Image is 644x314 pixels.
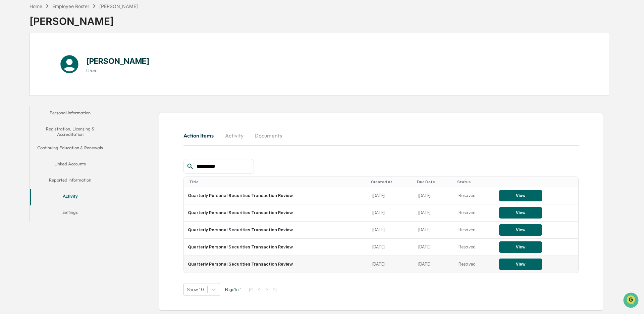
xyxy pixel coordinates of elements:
iframe: Open customer support [623,292,641,310]
span: Preclearance [13,85,43,91]
h1: [PERSON_NAME] [86,56,150,66]
button: View [499,241,542,253]
div: We're available if you need us! [23,58,85,64]
div: [PERSON_NAME] [99,3,138,9]
a: View [499,210,542,215]
span: Attestations [55,85,83,91]
button: Continuing Education & Renewals [30,141,111,157]
div: 🖐️ [7,85,12,91]
a: 🗄️Attestations [46,82,86,94]
a: View [499,193,542,198]
button: View [499,190,542,201]
td: [DATE] [414,256,455,273]
div: Toggle SortBy [500,180,576,184]
td: Resolved [454,256,495,273]
button: Personal Information [30,106,111,122]
a: View [499,262,542,267]
button: > [263,286,270,292]
div: Toggle SortBy [371,180,412,184]
td: Resolved [454,222,495,239]
td: Quarterly Personal Securities Transaction Review [184,256,368,273]
h3: User [86,68,150,73]
span: Data Lookup [13,97,42,104]
p: How can we help? [7,14,122,25]
span: Pylon [67,114,81,119]
td: [DATE] [414,222,455,239]
button: Linked Accounts [30,157,111,173]
td: Quarterly Personal Securities Transaction Review [184,239,368,256]
a: View [499,227,542,232]
td: Resolved [454,187,495,204]
button: Documents [249,127,287,144]
a: Powered byPylon [47,114,81,119]
div: Toggle SortBy [189,180,366,184]
td: [DATE] [368,204,414,222]
span: Page 1 of 1 [225,287,242,292]
div: Employee Roster [52,3,89,9]
img: 1746055101610-c473b297-6a78-478c-a979-82029cc54cd1 [7,51,19,64]
div: Toggle SortBy [457,180,492,184]
button: >| [271,286,279,292]
div: Start new chat [23,51,110,58]
td: Resolved [454,239,495,256]
td: [DATE] [368,256,414,273]
td: [DATE] [414,239,455,256]
button: Action Items [183,127,219,144]
div: 🗄️ [49,85,54,91]
div: secondary tabs example [30,106,111,222]
td: [DATE] [414,187,455,204]
td: Quarterly Personal Securities Transaction Review [184,204,368,222]
div: 🔎 [7,98,12,104]
a: 🔎Data Lookup [4,95,45,107]
td: [DATE] [368,187,414,204]
button: View [499,207,542,219]
button: Reported Information [30,173,111,189]
button: Activity [219,127,249,144]
button: View [499,259,542,270]
td: Quarterly Personal Securities Transaction Review [184,222,368,239]
td: [DATE] [414,204,455,222]
button: < [256,286,262,292]
td: Resolved [454,204,495,222]
td: Quarterly Personal Securities Transaction Review [184,187,368,204]
button: Settings [30,205,111,222]
a: View [499,244,542,249]
button: View [499,224,542,236]
div: [PERSON_NAME] [30,10,138,27]
td: [DATE] [368,222,414,239]
div: Home [30,3,42,9]
button: |< [247,286,255,292]
div: secondary tabs example [183,127,579,144]
div: Toggle SortBy [417,180,452,184]
input: Clear [17,31,111,38]
button: Start new chat [114,53,122,62]
button: Activity [30,189,111,205]
a: 🖐️Preclearance [4,82,46,94]
td: [DATE] [368,239,414,256]
button: Registration, Licensing & Accreditation [30,122,111,141]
